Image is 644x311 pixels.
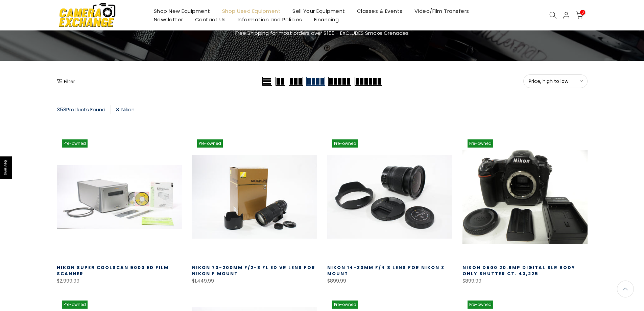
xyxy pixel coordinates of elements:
a: Nikon [116,105,135,114]
a: Nikon Super Coolscan 9000 ED Film Scanner [57,264,169,277]
p: Free Shipping for most orders over $100 - EXCLUDES Smoke Grenades [195,29,449,37]
span: 0 [580,10,585,15]
a: Financing [308,15,345,24]
a: Shop Used Equipment [216,7,287,15]
a: Newsletter [148,15,189,24]
a: Contact Us [189,15,232,24]
div: $1,449.99 [192,277,317,285]
a: Information and Policies [232,15,308,24]
a: Nikon 70-200mm f/2-8 FL ED VR Lens for Nikon F Mount [192,264,315,277]
a: Sell Your Equipment [287,7,351,15]
span: Price, high to low [529,78,582,84]
a: Back to the top [617,281,634,297]
div: $899.99 [462,277,588,285]
a: 0 [576,12,583,19]
button: Show filters [57,78,75,85]
div: $2,999.99 [57,277,182,285]
div: $899.99 [327,277,452,285]
a: Shop New Equipment [148,7,216,15]
a: Video/Film Transfers [408,7,475,15]
a: Nikon D500 20.9mp Digital SLR Body Only Shutter Ct. 43,225 [462,264,575,277]
a: Classes & Events [351,7,408,15]
a: Nikon 14-30mm f/4 S Lens for Nikon Z Mount [327,264,445,277]
span: 353 [57,106,66,113]
div: Products Found [57,105,111,114]
button: Price, high to low [523,74,588,88]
